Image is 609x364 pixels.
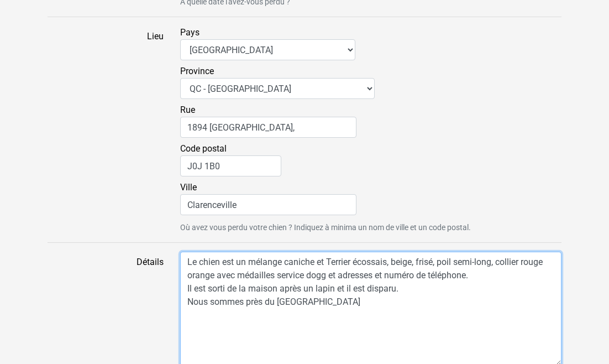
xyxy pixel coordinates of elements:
[39,26,172,233] label: Lieu
[180,65,375,99] label: Province
[180,181,356,215] label: Ville
[180,103,356,138] label: Rue
[180,194,356,215] input: Ville
[180,222,561,233] small: Où avez vous perdu votre chien ? Indiquez à minima un nom de ville et un code postal.
[180,117,356,138] input: Rue
[180,39,355,60] select: Pays
[180,78,375,99] select: Province
[180,142,281,176] label: Code postal
[180,26,355,60] label: Pays
[180,155,281,176] input: Code postal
